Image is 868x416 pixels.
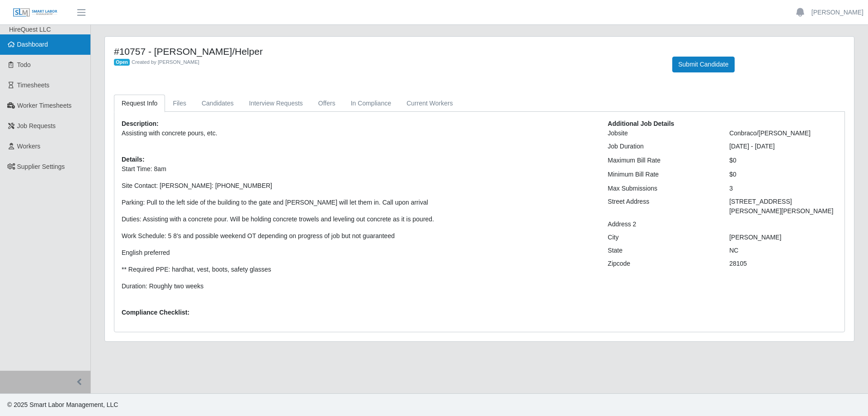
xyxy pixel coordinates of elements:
[114,95,165,112] a: Request Info
[601,197,722,216] div: Street Address
[722,156,844,165] div: $0
[122,156,145,163] b: Details:
[17,41,48,48] span: Dashboard
[7,401,118,408] span: © 2025 Smart Labor Management, LLC
[722,197,844,216] div: [STREET_ADDRESS][PERSON_NAME][PERSON_NAME]
[122,120,159,127] b: Description:
[17,122,56,129] span: Job Requests
[601,259,722,268] div: Zipcode
[601,246,722,255] div: State
[194,95,241,112] a: Candidates
[122,265,594,274] p: ** Required PPE: hardhat, vest, boots, safety glasses
[722,142,844,151] div: [DATE] - [DATE]
[601,184,722,193] div: Max Submissions
[122,215,594,224] p: Duties: Assisting with a concrete pour. Will be holding concrete trowels and leveling out concret...
[17,61,31,68] span: Todo
[114,59,130,66] span: Open
[311,95,343,112] a: Offers
[122,282,594,291] p: Duration: Roughly two weeks
[608,120,674,127] b: Additional Job Details
[399,95,460,112] a: Current Workers
[17,143,41,150] span: Workers
[722,246,844,255] div: NC
[722,233,844,242] div: [PERSON_NAME]
[132,59,199,65] span: Created by [PERSON_NAME]
[122,198,594,207] p: Parking: Pull to the left side of the building to the gate and [PERSON_NAME] will let them in. Ca...
[114,46,659,57] h4: #10757 - [PERSON_NAME]/Helper
[122,164,594,174] p: Start Time: 8am
[722,184,844,193] div: 3
[722,259,844,268] div: 28105
[17,163,65,170] span: Supplier Settings
[343,95,399,112] a: In Compliance
[17,81,50,89] span: Timesheets
[601,142,722,151] div: Job Duration
[601,170,722,179] div: Minimum Bill Rate
[165,95,194,112] a: Files
[122,309,189,316] b: Compliance Checklist:
[601,220,722,229] div: Address 2
[722,170,844,179] div: $0
[9,26,51,33] span: HireQuest LLC
[122,248,594,258] p: English preferred
[722,129,844,138] div: Conbraco/[PERSON_NAME]
[811,8,863,17] a: [PERSON_NAME]
[601,233,722,242] div: City
[17,102,71,109] span: Worker Timesheets
[601,129,722,138] div: Jobsite
[601,156,722,165] div: Maximum Bill Rate
[122,231,594,241] p: Work Schedule: 5 8’s and possible weekend OT depending on progress of job but not guaranteed
[241,95,311,112] a: Interview Requests
[672,57,734,72] button: Submit Candidate
[13,8,58,18] img: SLM Logo
[122,129,594,138] p: Assisting with concrete pours, etc.
[122,181,594,191] p: Site Contact: [PERSON_NAME]: [PHONE_NUMBER]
